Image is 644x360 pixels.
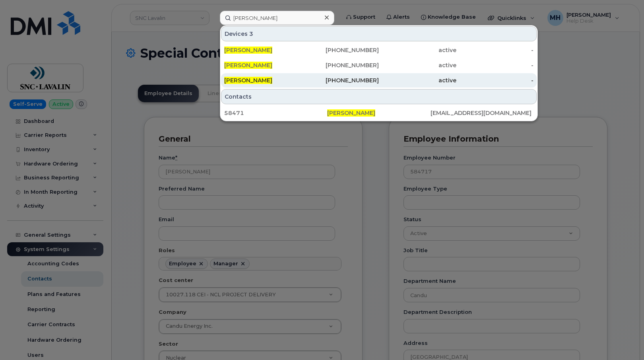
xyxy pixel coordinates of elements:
span: 3 [249,30,253,38]
div: [PHONE_NUMBER] [302,61,379,69]
div: active [379,61,456,69]
div: Devices [221,26,537,41]
span: [PERSON_NAME] [224,47,272,54]
div: Contacts [221,89,537,104]
div: [EMAIL_ADDRESS][DOMAIN_NAME] [431,109,533,117]
div: - [456,61,534,69]
a: [PERSON_NAME][PHONE_NUMBER]active- [221,58,537,72]
span: [PERSON_NAME] [224,77,272,84]
a: [PERSON_NAME][PHONE_NUMBER]active- [221,43,537,57]
span: [PERSON_NAME] [327,109,375,117]
div: [PHONE_NUMBER] [302,76,379,84]
div: active [379,76,456,84]
div: [PHONE_NUMBER] [302,46,379,54]
div: - [456,46,534,54]
div: 58471 [224,109,327,117]
a: 58471[PERSON_NAME][EMAIL_ADDRESS][DOMAIN_NAME] [221,106,537,120]
span: [PERSON_NAME] [224,62,272,69]
div: - [456,76,534,84]
div: active [379,46,456,54]
a: [PERSON_NAME][PHONE_NUMBER]active- [221,73,537,88]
